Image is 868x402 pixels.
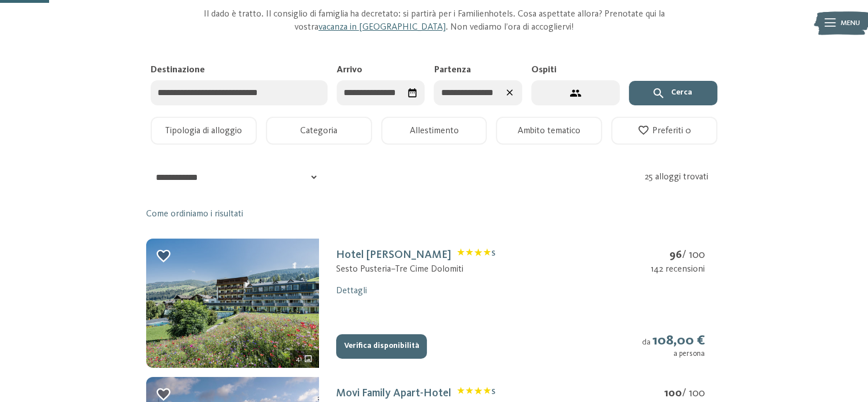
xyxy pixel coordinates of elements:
[296,354,302,364] span: 41
[266,117,372,145] button: Categoria
[651,263,705,276] div: 142 recensioni
[457,248,496,262] span: Classificazione: 4 stelle S
[381,117,487,145] button: Allestimento
[642,333,705,359] div: da
[190,8,679,34] p: Il dado è tratto. Il consiglio di famiglia ha decretato: si partirà per i Familienhotels. Cosa as...
[336,388,495,399] a: Movi Family Apart-HotelClassificazione: 4 stelle S
[642,350,705,359] div: a persona
[491,388,495,396] span: S
[629,81,717,106] button: Cerca
[434,65,470,75] span: Partenza
[151,65,205,75] span: Destinazione
[645,171,721,183] div: 25 alloggi trovati
[403,83,422,102] div: Seleziona data
[531,80,620,106] button: 3 ospiti – 1 camera
[336,263,495,276] div: Sesto Pusteria – Tre Cime Dolomiti
[146,239,319,368] img: mss_renderimg.php
[570,87,582,99] svg: 3 ospiti – 1 camera
[652,386,705,401] div: / 100
[496,117,602,145] button: Ambito tematico
[531,65,556,75] span: Ospiti
[304,354,313,364] svg: 41 ulteriori immagini
[337,65,362,75] span: Arrivo
[318,23,446,32] a: vacanza in [GEOGRAPHIC_DATA]
[151,117,257,145] button: Tipologia di alloggio
[457,387,496,401] span: Classificazione: 4 stelle S
[664,388,682,399] strong: 100
[611,117,717,145] button: Preferiti 0
[336,334,427,359] button: Verifica disponibilità
[336,286,367,296] a: Dettagli
[491,250,495,257] span: S
[669,249,682,261] strong: 96
[155,248,172,264] div: Aggiungi ai preferiti
[652,334,705,348] strong: 108,00 €
[651,248,705,263] div: / 100
[290,350,319,368] div: 41 ulteriori immagini
[146,208,243,220] a: Come ordiniamo i risultati
[500,83,519,102] div: Azzera le date
[336,249,495,261] a: Hotel [PERSON_NAME]Classificazione: 4 stelle S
